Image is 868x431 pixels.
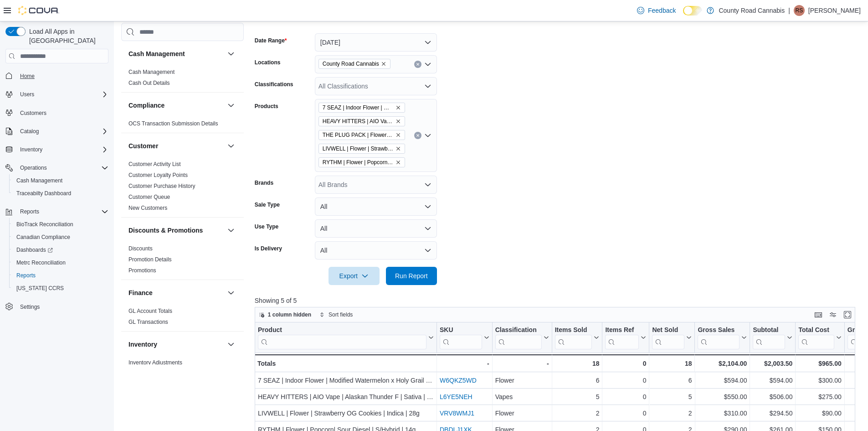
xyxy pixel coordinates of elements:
button: Reports [2,205,112,218]
div: Flower [495,408,549,419]
div: $310.00 [698,408,747,419]
span: Inventory [20,146,42,153]
div: Subtotal [753,326,785,335]
div: 2 [555,408,599,419]
button: Remove THE PLUG PACK | Flower | Cherry Pie | Indica | 28g from selection in this group [395,132,401,138]
label: Brands [255,179,273,187]
div: 7 SEAZ | Indoor Flower | Modified Watermelon x Holy Grail Kush | Hybrid | 14g [258,375,434,386]
span: RS [796,5,803,16]
div: Product [258,326,426,335]
div: 18 [652,358,692,369]
p: | [788,5,790,16]
div: $294.50 [753,408,792,419]
button: All [315,197,437,216]
button: Compliance [226,100,236,111]
button: Run Report [386,267,437,285]
div: Totals [257,358,434,369]
button: Settings [2,300,112,313]
a: Dashboards [13,244,56,255]
span: Metrc Reconciliation [16,259,66,266]
div: 0 [605,375,646,386]
div: Items Sold [555,326,592,335]
span: Settings [16,301,108,312]
label: Use Type [255,223,278,230]
span: [US_STATE] CCRS [16,285,64,292]
span: THE PLUG PACK | Flower | Cherry Pie | Indica | 28g [318,130,405,140]
div: Items Ref [605,326,639,349]
a: Customers [16,108,50,119]
span: OCS Transaction Submission Details [128,120,218,127]
span: Inventory [16,144,108,155]
a: GL Transactions [128,319,168,325]
div: Customer [121,159,244,217]
span: Customer Loyalty Points [128,171,188,179]
button: Compliance [128,101,224,110]
span: Traceabilty Dashboard [16,190,71,197]
a: [US_STATE] CCRS [13,283,67,294]
span: Customer Purchase History [128,182,195,190]
span: Feedback [648,6,676,15]
div: LIVWELL | Flower | Strawberry OG Cookies | Indica | 28g [258,408,434,419]
div: Total Cost [798,326,834,335]
button: 1 column hidden [255,309,315,320]
span: Users [20,91,34,98]
span: Washington CCRS [13,283,108,294]
span: Customers [16,107,108,119]
span: Customers [20,109,46,117]
div: 0 [605,358,646,369]
button: Inventory [226,339,236,350]
button: Inventory [2,143,112,156]
div: $2,003.50 [753,358,792,369]
div: Vapes [495,391,549,402]
span: Cash Management [128,68,175,76]
div: 5 [652,391,692,402]
span: Dashboards [13,244,108,255]
button: Home [2,69,112,82]
label: Sale Type [255,201,280,208]
span: County Road Cannabis [318,59,390,69]
h3: Finance [128,288,153,297]
span: Inventory Adjustments [128,359,182,366]
div: RK Sohal [794,5,805,16]
button: Keyboard shortcuts [813,309,824,320]
span: Customer Activity List [128,161,181,168]
div: Flower [495,375,549,386]
a: Home [16,71,38,82]
span: Reports [16,272,36,279]
span: GL Transactions [128,318,168,326]
span: Dark Mode [683,16,683,16]
span: Traceabilty Dashboard [13,188,108,199]
span: Load All Apps in [GEOGRAPHIC_DATA] [26,27,108,45]
button: SKU [440,326,489,349]
button: Canadian Compliance [9,231,112,244]
span: BioTrack Reconciliation [13,219,108,230]
span: Export [334,267,374,285]
a: L6YE5NEH [440,393,473,400]
label: Locations [255,59,281,66]
button: Catalog [2,125,112,138]
span: 1 column hidden [268,311,311,318]
button: Remove County Road Cannabis from selection in this group [381,61,386,67]
div: Items Ref [605,326,639,335]
span: Promotions [128,267,156,274]
div: Finance [121,306,244,331]
a: New Customers [128,205,167,211]
button: Clear input [414,132,421,139]
h3: Inventory [128,340,157,349]
button: Open list of options [424,181,431,188]
span: Customer Queue [128,193,170,201]
button: Customers [2,106,112,119]
label: Date Range [255,37,287,44]
span: Cash Out Details [128,79,170,87]
div: Net Sold [652,326,684,349]
div: $506.00 [753,391,792,402]
div: $300.00 [798,375,841,386]
button: Cash Management [226,48,236,59]
div: $594.00 [753,375,792,386]
button: [US_STATE] CCRS [9,282,112,295]
div: Gross Sales [698,326,740,349]
button: Remove 7 SEAZ | Indoor Flower | Modified Watermelon x Holy Grail Kush | Hybrid | 14g from selecti... [395,105,401,110]
button: Discounts & Promotions [226,225,236,236]
div: - [495,358,549,369]
button: Remove HEAVY HITTERS | AIO Vape | Alaskan Thunder F | Sativa | 2g from selection in this group [395,119,401,124]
